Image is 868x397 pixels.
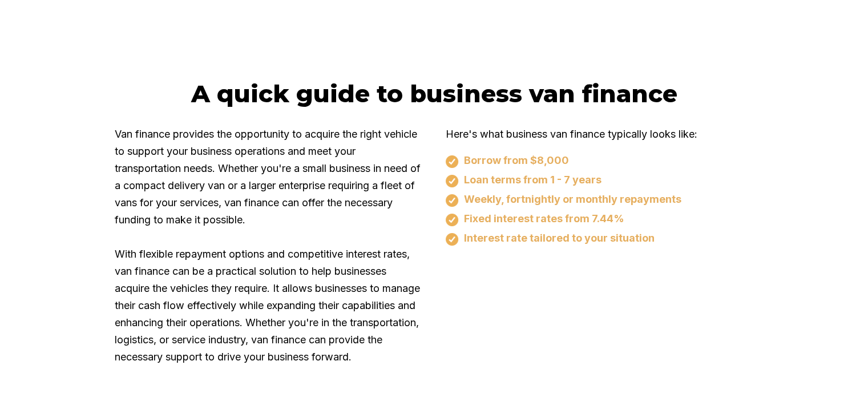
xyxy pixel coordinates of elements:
[446,232,754,246] div: Interest rate tailored to your situation
[446,193,754,207] div: Weekly, fortnightly or monthly repayments
[115,79,754,109] h2: A quick guide to business van finance
[446,194,458,207] img: eligibility orange tick
[446,175,458,187] img: eligibility orange tick
[446,214,458,226] img: eligibility orange tick
[115,126,423,366] p: Van finance provides the opportunity to acquire the right vehicle to support your business operat...
[446,155,458,168] img: eligibility orange tick
[446,154,754,168] div: Borrow from $8,000
[446,212,754,226] div: Fixed interest rates from 7.44%
[446,174,754,187] div: Loan terms from 1 - 7 years
[446,126,754,143] p: Here's what business van finance typically looks like:
[446,233,458,246] img: eligibility orange tick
